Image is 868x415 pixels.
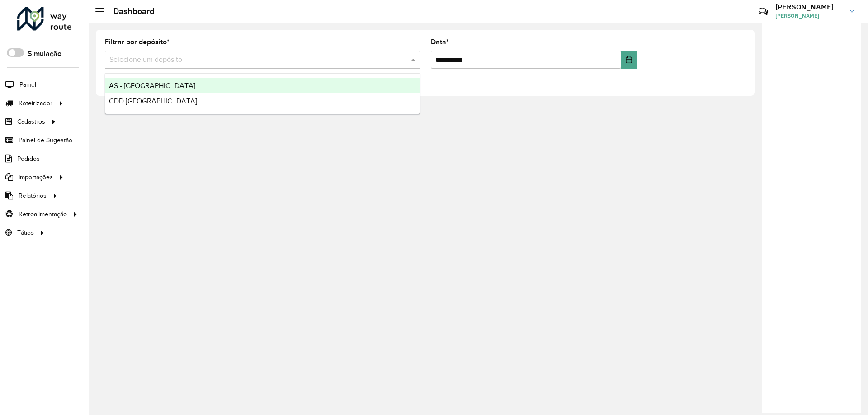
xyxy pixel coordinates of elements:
span: Painel [19,80,36,89]
span: CDD [GEOGRAPHIC_DATA] [109,97,197,105]
span: Relatórios [19,191,47,201]
span: Painel de Sugestão [19,135,72,145]
span: Cadastros [17,117,45,126]
span: Tático [17,228,34,238]
span: Retroalimentação [19,210,67,219]
span: Pedidos [17,154,40,163]
span: AS - [GEOGRAPHIC_DATA] [109,82,195,89]
ng-dropdown-panel: Options list [105,73,420,114]
label: Simulação [28,48,61,59]
h2: Dashboard [104,6,155,16]
a: Contato Rápido [754,2,773,21]
span: Importações [19,173,53,182]
label: Filtrar por depósito [105,37,170,47]
label: Data [431,37,449,47]
button: Choose Date [621,51,637,69]
span: Roteirizador [19,98,52,108]
span: [PERSON_NAME] [775,12,843,20]
h3: [PERSON_NAME] [775,3,843,11]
